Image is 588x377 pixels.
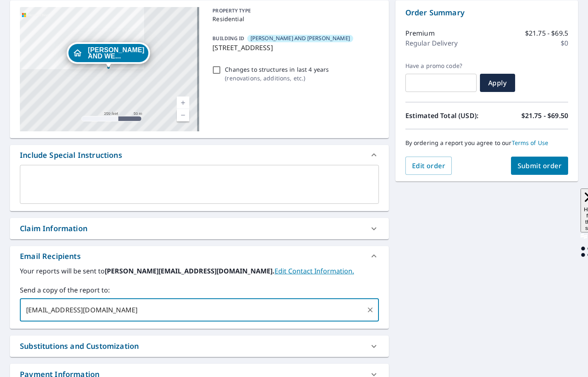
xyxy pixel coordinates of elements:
div: Substitutions and Customization [10,336,389,357]
p: $21.75 - $69.50 [521,111,568,121]
p: Regular Delivery [405,38,458,48]
p: PROPERTY TYPE [212,7,375,15]
a: Current Level 17, Zoom In [177,97,189,109]
p: Estimated Total (USD): [405,111,487,121]
p: By ordering a report you agree to our [405,139,568,147]
p: Changes to structures in last 4 years [225,65,329,74]
button: Clear [364,304,376,316]
div: Dropped pin, building JOE AND WENDY TROMBETTA, Residential property, 1370 Christian Hills Dr Roch... [67,42,150,68]
p: $0 [561,38,568,48]
div: Include Special Instructions [20,150,122,161]
div: Email Recipients [10,246,389,266]
span: Apply [487,78,508,87]
a: Current Level 17, Zoom Out [177,109,189,121]
p: Order Summary [405,7,568,18]
label: Send a copy of the report to: [20,285,379,295]
p: Premium [405,28,435,38]
a: EditContactInfo [275,266,354,275]
p: $21.75 - $69.5 [525,28,568,38]
span: Edit order [412,161,446,170]
div: Email Recipients [20,251,81,262]
button: Edit order [405,157,452,175]
div: Claim Information [10,218,389,239]
span: Submit order [518,161,562,170]
button: Submit order [511,157,569,175]
b: [PERSON_NAME][EMAIL_ADDRESS][DOMAIN_NAME]. [105,266,275,275]
span: [PERSON_NAME] AND WE... [88,47,144,59]
label: Your reports will be sent to [20,266,379,276]
div: Include Special Instructions [10,145,389,165]
button: Apply [480,74,515,92]
a: Terms of Use [512,139,549,147]
div: Claim Information [20,223,87,234]
p: Residential [212,15,375,23]
p: [STREET_ADDRESS] [212,43,375,53]
p: BUILDING ID [212,35,244,42]
span: [PERSON_NAME] AND [PERSON_NAME] [251,34,350,42]
p: ( renovations, additions, etc. ) [225,74,329,82]
div: Substitutions and Customization [20,341,139,352]
label: Have a promo code? [405,62,477,70]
